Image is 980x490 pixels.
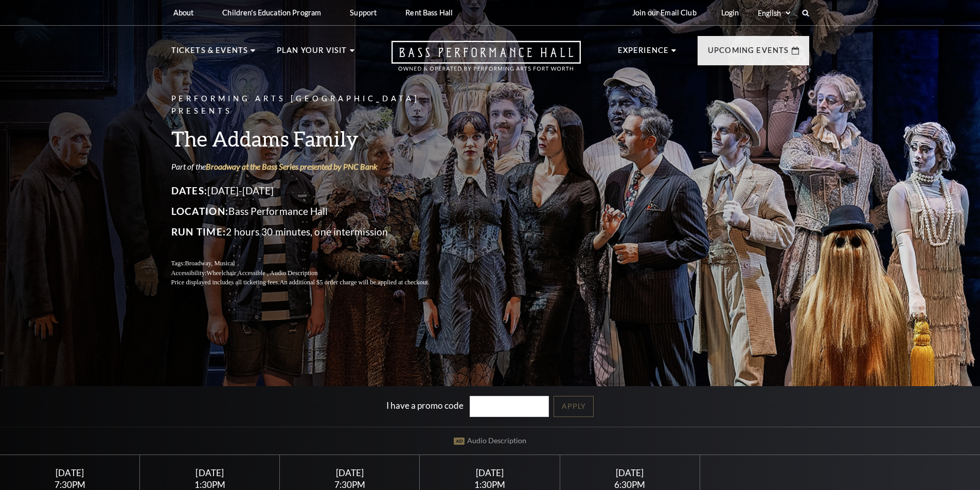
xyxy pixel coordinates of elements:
span: Run Time: [171,226,226,238]
span: An additional $5 order charge will be applied at checkout. [279,279,429,286]
p: Support [350,8,377,17]
p: Accessibility: [171,268,454,278]
div: [DATE] [572,467,687,478]
p: Bass Performance Hall [171,203,454,220]
p: Part of the [171,161,454,172]
div: 1:30PM [152,480,268,489]
div: 7:30PM [292,480,407,489]
p: Upcoming Events [708,44,789,63]
p: Tags: [171,259,454,268]
p: Plan Your Visit [277,44,347,63]
div: [DATE] [432,467,547,478]
p: [DATE]-[DATE] [171,183,454,199]
div: 1:30PM [432,480,547,489]
div: [DATE] [152,467,268,478]
p: Performing Arts [GEOGRAPHIC_DATA] Presents [171,93,454,118]
select: Select: [756,8,792,18]
div: 6:30PM [572,480,687,489]
p: Tickets & Events [171,44,248,63]
p: Price displayed includes all ticketing fees. [171,278,454,287]
p: About [173,8,194,17]
p: Rent Bass Hall [405,8,453,17]
label: I have a promo code [386,400,464,410]
p: Children's Education Program [222,8,321,17]
span: Broadway, Musical [185,260,235,267]
div: 7:30PM [12,480,128,489]
p: 2 hours 30 minutes, one intermission [171,224,454,240]
span: Dates: [171,185,208,196]
span: Wheelchair Accessible , Audio Description [206,269,317,277]
h3: The Addams Family [171,125,454,152]
div: [DATE] [12,467,128,478]
span: Location: [171,205,229,217]
p: Experience [618,44,669,63]
div: [DATE] [292,467,407,478]
a: Broadway at the Bass Series presented by PNC Bank [206,161,378,171]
